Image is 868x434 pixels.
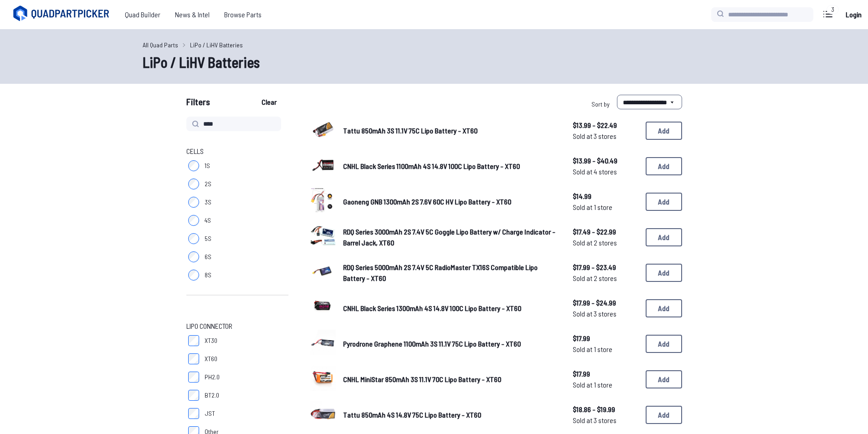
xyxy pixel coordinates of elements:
a: image [310,117,336,145]
input: 8S [188,270,199,281]
button: Add [646,406,682,424]
span: $17.49 - $22.99 [573,226,638,237]
span: XT60 [205,354,217,363]
span: Gaoneng GNB 1300mAh 2S 7.6V 60C HV Lipo Battery - XT60 [343,197,511,206]
a: CNHL MiniStar 850mAh 3S 11.1V 70C Lipo Battery - XT60 [343,374,558,385]
a: image [310,223,336,251]
span: 4S [205,216,211,225]
input: PH2.0 [188,372,199,383]
span: Sort by [591,100,610,108]
span: Tattu 850mAh 4S 14.8V 75C Lipo Battery - XT60 [343,410,481,419]
span: Sold at 3 stores [573,415,638,426]
a: Tattu 850mAh 4S 14.8V 75C Lipo Battery - XT60 [343,409,558,420]
a: image [310,188,336,216]
select: Sort by [617,95,682,109]
a: image [310,259,336,287]
input: 3S [188,197,199,208]
div: 3 [827,5,839,14]
a: Browse Parts [217,5,269,24]
img: image [310,152,336,178]
img: image [310,365,336,391]
a: All Quad Parts [143,40,178,50]
span: CNHL Black Series 1300mAh 4S 14.8V 100C Lipo Battery - XT60 [343,304,521,312]
span: XT30 [205,336,217,345]
span: 5S [205,234,211,243]
button: Add [646,193,682,211]
button: Add [646,264,682,282]
img: image [310,294,336,320]
span: $18.86 - $19.99 [573,404,638,415]
span: 1S [205,161,210,170]
input: 4S [188,215,199,226]
input: 6S [188,251,199,262]
a: CNHL Black Series 1300mAh 4S 14.8V 100C Lipo Battery - XT60 [343,303,558,314]
input: 5S [188,233,199,244]
a: RDQ Series 5000mAh 2S 7.4V 5C RadioMaster TX16S Compatible Lipo Battery - XT60 [343,262,558,284]
span: $13.99 - $22.49 [573,120,638,131]
span: CNHL Black Series 1100mAh 4S 14.8V 100C Lipo Battery - XT60 [343,162,520,170]
input: XT30 [188,335,199,346]
span: 2S [205,179,211,189]
input: XT60 [188,353,199,364]
span: Sold at 1 store [573,202,638,213]
span: BT2.0 [205,391,219,400]
a: Pyrodrone Graphene 1100mAh 3S 11.1V 75C Lipo Battery - XT60 [343,338,558,349]
a: LiPo / LiHV Batteries [190,40,243,50]
a: image [310,365,336,393]
img: image [310,188,336,213]
input: 2S [188,179,199,189]
input: 1S [188,160,199,171]
img: image [310,259,336,284]
span: $17.99 [573,368,638,379]
a: News & Intel [168,5,217,24]
a: Quad Builder [118,5,168,24]
span: $13.99 - $40.49 [573,155,638,166]
span: PH2.0 [205,373,220,382]
a: image [310,401,336,429]
span: $17.99 - $24.99 [573,297,638,308]
img: image [310,223,336,249]
button: Clear [254,95,284,109]
span: $17.99 - $23.49 [573,262,638,273]
span: Sold at 1 store [573,379,638,390]
a: image [310,294,336,322]
a: Gaoneng GNB 1300mAh 2S 7.6V 60C HV Lipo Battery - XT60 [343,196,558,207]
a: CNHL Black Series 1100mAh 4S 14.8V 100C Lipo Battery - XT60 [343,161,558,172]
button: Add [646,335,682,353]
a: image [310,152,336,180]
h1: LiPo / LiHV Batteries [143,51,726,73]
button: Add [646,228,682,246]
span: 3S [205,198,211,207]
span: 8S [205,271,211,280]
input: BT2.0 [188,390,199,401]
button: Add [646,157,682,175]
a: RDQ Series 3000mAh 2S 7.4V 5C Goggle Lipo Battery w/ Charge Indicator - Barrel Jack, XT60 [343,226,558,248]
img: image [310,401,336,426]
span: LiPo Connector [186,321,232,332]
img: image [310,330,336,355]
span: RDQ Series 3000mAh 2S 7.4V 5C Goggle Lipo Battery w/ Charge Indicator - Barrel Jack, XT60 [343,227,555,247]
span: $14.99 [573,191,638,202]
a: image [310,330,336,358]
span: $17.99 [573,333,638,344]
span: CNHL MiniStar 850mAh 3S 11.1V 70C Lipo Battery - XT60 [343,375,501,383]
span: RDQ Series 5000mAh 2S 7.4V 5C RadioMaster TX16S Compatible Lipo Battery - XT60 [343,263,538,282]
button: Add [646,370,682,388]
a: Tattu 850mAh 3S 11.1V 75C Lipo Battery - XT60 [343,125,558,136]
span: Filters [186,95,210,113]
span: Sold at 4 stores [573,166,638,177]
span: Cells [186,146,204,157]
button: Add [646,122,682,140]
span: JST [205,409,215,418]
input: JST [188,408,199,419]
img: image [310,117,336,142]
span: Pyrodrone Graphene 1100mAh 3S 11.1V 75C Lipo Battery - XT60 [343,339,521,348]
span: Sold at 1 store [573,344,638,355]
span: Sold at 2 stores [573,273,638,284]
span: 6S [205,252,211,261]
span: Sold at 2 stores [573,237,638,248]
span: Sold at 3 stores [573,308,638,319]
